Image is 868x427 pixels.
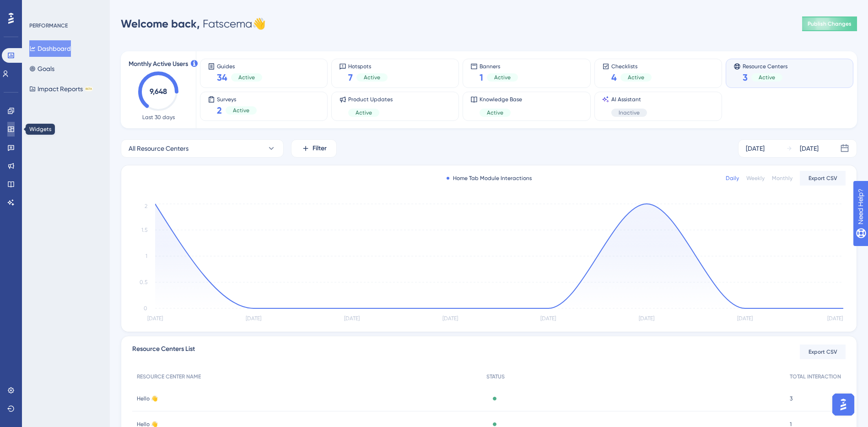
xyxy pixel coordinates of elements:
span: 1 [480,71,483,84]
span: 34 [217,71,227,84]
span: 3 [743,71,748,84]
span: Checklists [611,63,652,69]
span: TOTAL INTERACTION [790,373,841,380]
span: Active [494,74,511,81]
div: PERFORMANCE [29,22,68,29]
span: Inactive [619,109,640,116]
tspan: [DATE] [737,315,753,322]
span: Last 30 days [142,114,175,121]
text: 9,648 [150,87,167,96]
div: Weekly [746,175,765,182]
span: Active [356,109,372,116]
span: Export CSV [809,175,837,182]
span: Guides [217,63,262,69]
span: Active [487,109,503,116]
div: Home Tab Module Interactions [447,175,532,182]
span: Banners [480,63,518,69]
tspan: [DATE] [344,315,360,322]
button: Export CSV [800,345,846,359]
span: Hello 👋 [137,395,158,402]
span: Publish Changes [808,20,852,27]
span: AI Assistant [611,96,647,103]
span: Hotspots [348,63,388,69]
span: RESOURCE CENTER NAME [137,373,201,380]
span: 7 [348,71,353,84]
iframe: UserGuiding AI Assistant Launcher [830,391,857,418]
tspan: [DATE] [442,315,458,322]
div: BETA [85,87,93,91]
span: Export CSV [809,348,837,356]
span: Filter [313,143,327,154]
span: 2 [217,104,222,117]
div: [DATE] [800,143,819,154]
span: Need Help? [22,2,57,13]
span: Surveys [217,96,257,102]
span: Active [628,74,644,81]
button: Export CSV [800,171,846,186]
div: Daily [726,175,739,182]
tspan: [DATE] [540,315,556,322]
button: Publish Changes [802,16,857,31]
div: Fatscema 👋 [121,16,266,31]
button: Dashboard [29,40,71,57]
span: 3 [790,395,793,402]
button: Impact ReportsBETA [29,81,93,97]
tspan: [DATE] [246,315,261,322]
tspan: 0.5 [140,279,147,285]
span: Resource Centers List [132,344,195,360]
span: Monthly Active Users [129,59,188,70]
span: Active [233,107,249,114]
span: Knowledge Base [480,96,522,103]
span: Active [759,74,775,81]
span: Product Updates [348,96,393,103]
tspan: 1.5 [141,227,147,233]
span: Active [364,74,380,81]
button: Filter [291,139,337,158]
span: Active [238,74,255,81]
div: [DATE] [746,143,765,154]
span: 4 [611,71,617,84]
span: STATUS [486,373,505,380]
tspan: [DATE] [639,315,654,322]
tspan: [DATE] [147,315,163,322]
span: All Resource Centers [129,143,189,154]
div: Monthly [772,175,793,182]
tspan: 2 [145,203,147,209]
tspan: 0 [144,305,147,312]
tspan: [DATE] [827,315,843,322]
span: Resource Centers [743,63,787,69]
button: Goals [29,60,54,77]
span: Welcome back, [121,17,200,30]
button: All Resource Centers [121,139,284,158]
tspan: 1 [146,253,147,259]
